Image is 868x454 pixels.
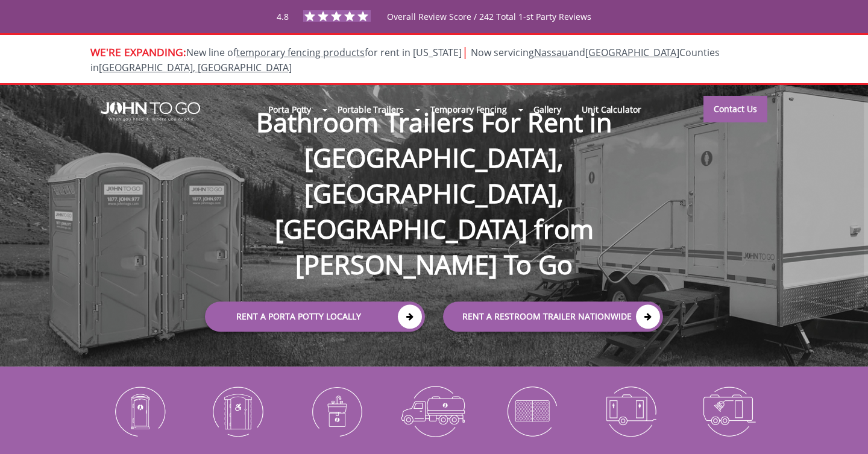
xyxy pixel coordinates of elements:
[277,11,289,22] span: 4.8
[296,380,376,443] img: Portable-Sinks-icon_N.png
[571,96,652,122] a: Unit Calculator
[443,302,663,332] a: rent a RESTROOM TRAILER Nationwide
[90,46,720,74] span: New line of for rent in [US_STATE]
[492,380,572,443] img: Temporary-Fencing-cion_N.png
[585,46,679,59] a: [GEOGRAPHIC_DATA]
[99,61,292,74] a: [GEOGRAPHIC_DATA], [GEOGRAPHIC_DATA]
[703,96,767,122] a: Contact Us
[534,46,568,59] a: Nassau
[387,11,591,46] span: Overall Review Score / 242 Total 1-st Party Reviews
[420,96,517,122] a: Temporary Fencing
[236,46,365,59] a: temporary fencing products
[258,96,321,122] a: Porta Potty
[101,102,200,121] img: JOHN to go
[193,66,675,283] h1: Bathroom Trailers For Rent in [GEOGRAPHIC_DATA], [GEOGRAPHIC_DATA], [GEOGRAPHIC_DATA] from [PERSO...
[205,302,425,332] a: Rent a Porta Potty Locally
[688,380,769,443] img: Shower-Trailers-icon_N.png
[327,96,414,122] a: Portable Trailers
[90,46,720,74] span: Now servicing and Counties in
[820,406,868,454] button: Live Chat
[198,380,278,443] img: ADA-Accessible-Units-icon_N.png
[462,43,468,60] span: |
[590,380,670,443] img: Restroom-Trailers-icon_N.png
[394,380,474,443] img: Waste-Services-icon_N.png
[99,380,180,443] img: Portable-Toilets-icon_N.png
[523,96,571,122] a: Gallery
[90,45,186,59] span: WE'RE EXPANDING:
